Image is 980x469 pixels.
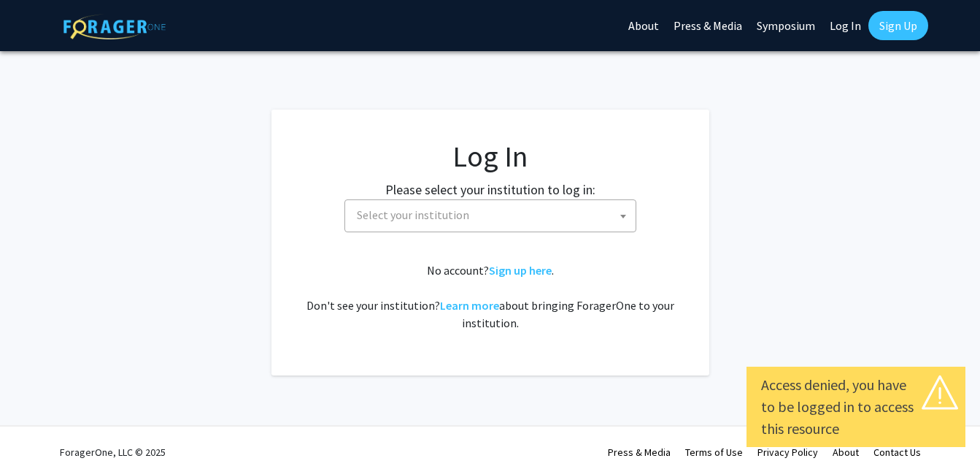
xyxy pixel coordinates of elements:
label: Please select your institution to log in: [385,180,595,199]
h1: Log In [301,139,680,174]
span: Select your institution [344,199,636,232]
img: ForagerOne Logo [63,14,166,39]
a: Sign Up [868,11,928,40]
a: Press & Media [608,446,671,459]
div: Access denied, you have to be logged in to access this resource [761,374,951,440]
span: Select your institution [357,207,469,222]
div: No account? . Don't see your institution? about bringing ForagerOne to your institution. [301,262,680,332]
a: Sign up here [489,263,552,278]
a: Learn more about bringing ForagerOne to your institution [440,298,499,313]
span: Select your institution [351,200,636,230]
a: Terms of Use [685,446,743,459]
